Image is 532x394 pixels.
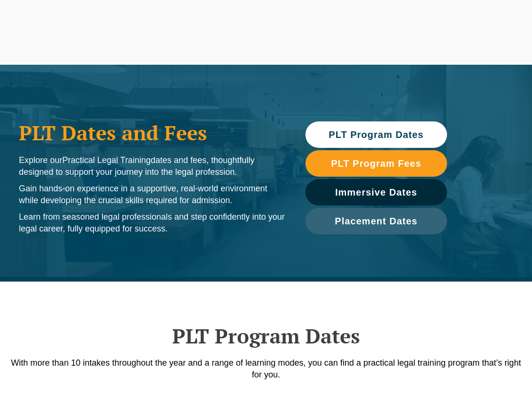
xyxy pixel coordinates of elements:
[335,188,417,197] span: Immersive Dates
[305,179,447,206] a: Immersive Dates
[329,130,423,139] span: PLT Program Dates
[305,150,447,177] a: PLT Program Fees
[9,324,523,348] h2: PLT Program Dates
[331,159,421,168] span: PLT Program Fees
[19,211,287,235] p: Learn from seasoned legal professionals and step confidently into your legal career, fully equipp...
[335,216,417,226] span: Placement Dates
[9,357,523,381] p: With more than 10 intakes throughout the year and a range of learning modes, you can find a pract...
[19,154,287,178] p: Explore our dates and fees, thoughtfully designed to support your journey into the legal profession.
[62,155,151,165] span: Practical Legal Training
[305,208,447,234] a: Placement Dates
[19,121,287,145] h1: PLT Dates and Fees
[305,121,447,148] a: PLT Program Dates
[19,183,287,206] p: Gain hands-on experience in a supportive, real-world environment while developing the crucial ski...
